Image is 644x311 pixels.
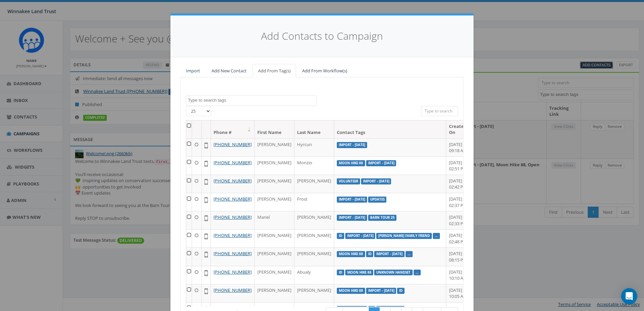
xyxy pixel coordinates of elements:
a: Add From Tag(s) [253,64,296,78]
a: [PHONE_NUMBER] [214,269,252,275]
a: [PHONE_NUMBER] [214,232,252,238]
td: [DATE] 02:48 PM [446,229,476,247]
textarea: Search [188,97,317,103]
label: Moon Hike 88 [345,270,374,276]
td: [PERSON_NAME] [294,211,334,229]
td: Abualy [294,266,334,284]
td: [DATE] 02:33 PM [446,211,476,229]
td: [DATE] 02:37 PM [446,193,476,211]
td: [PERSON_NAME] [255,193,294,211]
a: ... [408,252,411,256]
label: Moon Hike 88 [337,288,365,294]
label: ID [397,288,405,294]
td: [PERSON_NAME] [255,284,294,302]
a: Import [181,64,205,78]
label: ID [337,270,344,276]
label: Moon Hike 88 [337,251,365,257]
label: Updates [368,197,387,203]
td: [DATE] 02:42 PM [446,175,476,193]
td: [PERSON_NAME] [255,157,294,175]
label: Import - [DATE] [361,178,391,184]
th: Last Name [294,120,334,138]
td: [DATE] 02:51 PM [446,157,476,175]
label: volunteer [337,178,360,184]
a: ... [416,270,419,275]
td: [DATE] 08:15 PM [446,247,476,266]
td: Hyrcun [294,138,334,157]
a: Add From Workflow(s) [297,64,353,78]
th: Phone #: activate to sort column ascending [211,120,255,138]
label: ID [337,233,344,239]
a: [PHONE_NUMBER] [214,214,252,220]
td: [DATE] 10:05 AM [446,284,476,302]
a: [PHONE_NUMBER] [214,178,252,184]
label: Import - [DATE] [345,233,376,239]
th: Contact Tags [334,120,446,138]
label: Barn Tour 25 [368,215,397,221]
td: [PERSON_NAME] [294,284,334,302]
a: [PHONE_NUMBER] [214,196,252,202]
a: [PHONE_NUMBER] [214,160,252,166]
td: [PERSON_NAME] [255,229,294,247]
h4: Add Contacts to Campaign [181,29,463,43]
a: ... [435,234,438,238]
td: [PERSON_NAME] [255,266,294,284]
label: Import - [DATE] [366,288,396,294]
td: Monzio [294,157,334,175]
label: Import - [DATE] [366,160,396,166]
a: Add New Contact [206,64,252,78]
td: [PERSON_NAME] [255,138,294,157]
label: Moon Hike 88 [337,160,365,166]
a: [PHONE_NUMBER] [214,141,252,147]
a: [PHONE_NUMBER] [214,287,252,293]
td: [PERSON_NAME] [255,175,294,193]
th: First Name [255,120,294,138]
td: Frost [294,193,334,211]
td: [PERSON_NAME] [294,175,334,193]
td: Mariel [255,211,294,229]
div: Open Intercom Messenger [621,288,637,304]
td: [DATE] 09:18 AM [446,138,476,157]
label: [PERSON_NAME] Family Friend [376,233,432,239]
label: Import - [DATE] [374,251,405,257]
td: [PERSON_NAME] [255,247,294,266]
label: unknown handset [374,270,413,276]
td: [PERSON_NAME] [294,247,334,266]
td: [DATE] 10:10 AM [446,266,476,284]
td: [PERSON_NAME] [294,229,334,247]
label: ID [366,251,374,257]
a: [PHONE_NUMBER] [214,250,252,256]
label: Import - [DATE] [337,142,367,148]
th: Created On: activate to sort column ascending [446,120,476,138]
label: Import - [DATE] [337,197,367,203]
input: Type to search [421,106,458,116]
label: Import - [DATE] [337,215,367,221]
